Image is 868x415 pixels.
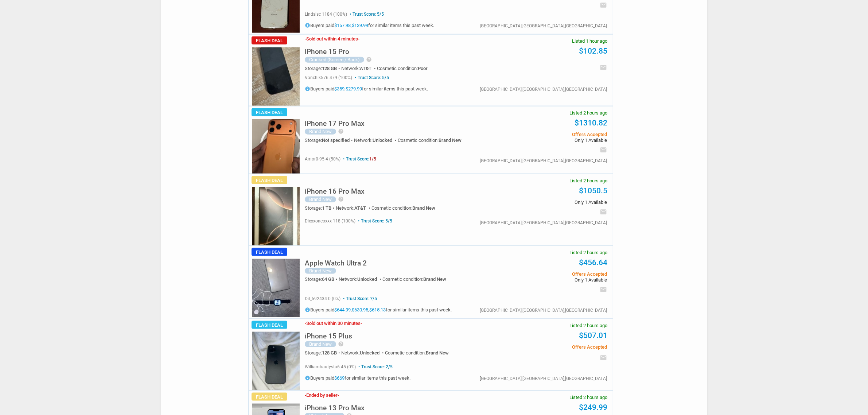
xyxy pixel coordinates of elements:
a: $157.98 [334,23,351,28]
a: $669 [334,376,345,381]
a: $630.95 [352,307,368,313]
span: Listed 1 hour ago [572,39,607,43]
h3: Sold out within 30 minutes [305,321,362,326]
span: Flash Deal [252,108,287,116]
span: Listed 2 hours ago [569,250,607,255]
span: Listed 2 hours ago [569,395,607,400]
span: 128 GB [322,350,337,356]
span: Listed 2 hours ago [569,110,607,115]
span: Unlocked [360,350,379,356]
i: help [338,128,344,134]
h3: Ended by seller [305,393,339,397]
a: $456.64 [579,258,607,267]
span: dil_592434 0 (0%) [305,296,340,301]
div: Brand New [305,341,336,347]
img: s-l225.jpg [252,187,300,245]
span: AT&T [360,66,371,71]
span: Only 1 Available [497,278,607,282]
a: $615.13 [369,307,386,313]
div: [GEOGRAPHIC_DATA],[GEOGRAPHIC_DATA],[GEOGRAPHIC_DATA] [480,376,607,381]
span: Flash Deal [252,248,287,256]
span: lindsisc 1184 (100%) [305,12,347,17]
span: Offers Accepted [497,132,607,137]
h5: iPhone 16 Pro Max [305,188,365,195]
a: $507.01 [579,331,607,340]
span: Listed 2 hours ago [569,323,607,328]
div: [GEOGRAPHIC_DATA],[GEOGRAPHIC_DATA],[GEOGRAPHIC_DATA] [480,24,607,28]
span: 64 GB [322,276,334,282]
a: iPhone 17 Pro Max [305,121,365,127]
span: Unlocked [357,276,377,282]
a: $249.99 [579,403,607,412]
i: help [338,196,344,202]
h5: iPhone 13 Pro Max [305,404,365,411]
i: info [305,86,310,92]
span: AT&T [354,205,366,211]
a: $1310.82 [575,119,607,127]
i: email [600,286,607,293]
div: Cosmetic condition: [385,350,449,355]
span: Flash Deal [252,393,287,401]
div: Network: [341,350,385,355]
span: Trust Score: 5/5 [353,75,389,80]
div: Cosmetic condition: [377,66,428,71]
div: Cosmetic condition: [382,277,446,282]
span: Brand New [423,276,446,282]
div: Storage: [305,138,354,143]
a: $139.99 [352,23,368,28]
div: Brand New [305,268,336,274]
span: - [358,36,359,42]
span: Brand New [412,205,435,211]
span: - [305,392,306,398]
div: Storage: [305,277,339,282]
div: Brand New [305,129,336,135]
h3: Sold out within 4 minutes [305,36,359,41]
span: Trust Score: 5/5 [348,12,384,17]
span: - [361,321,362,326]
i: email [600,1,607,9]
span: Trust Score: [342,156,376,162]
img: s-l225.jpg [252,259,300,317]
i: email [600,354,607,361]
img: s-l225.jpg [252,119,300,174]
a: $359 [334,86,345,92]
h5: iPhone 17 Pro Max [305,120,365,127]
a: iPhone 16 Pro Max [305,189,365,195]
span: Poor [418,66,428,71]
div: Brand New [305,197,336,202]
div: [GEOGRAPHIC_DATA],[GEOGRAPHIC_DATA],[GEOGRAPHIC_DATA] [480,87,607,92]
h5: iPhone 15 Pro [305,48,349,55]
div: [GEOGRAPHIC_DATA],[GEOGRAPHIC_DATA],[GEOGRAPHIC_DATA] [480,221,607,225]
span: dixxxoncoxxx 118 (100%) [305,218,355,224]
a: $644.99 [334,307,351,313]
span: - [305,321,306,326]
i: email [600,208,607,216]
h5: Buyers paid for similar items this past week. [305,375,410,381]
span: Brand New [439,137,462,143]
div: Cracked (Screen / Back) [305,57,364,63]
div: [GEOGRAPHIC_DATA],[GEOGRAPHIC_DATA],[GEOGRAPHIC_DATA] [480,159,607,163]
h5: Buyers paid , , for similar items this past week. [305,307,452,313]
a: iPhone 13 Pro Max [305,406,365,411]
i: info [305,375,310,381]
span: Offers Accepted [497,345,607,349]
span: Listed 2 hours ago [569,178,607,183]
i: help [338,341,344,347]
span: - [338,392,339,398]
img: s-l225.jpg [252,47,300,106]
span: Unlocked [373,137,392,143]
i: info [305,307,310,313]
div: Storage: [305,350,341,355]
a: $279.99 [346,86,362,92]
i: info [305,23,310,28]
span: Trust Score: 2/5 [357,364,393,369]
i: email [600,64,607,71]
h5: Apple Watch Ultra 2 [305,260,367,267]
div: Network: [336,206,371,210]
h5: Buyers paid , for similar items this past week. [305,86,428,92]
span: 1 TB [322,205,331,211]
span: Flash Deal [252,176,287,184]
span: Flash Deal [252,321,287,329]
span: Trust Score: 5/5 [357,218,392,224]
a: $102.85 [579,47,607,55]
